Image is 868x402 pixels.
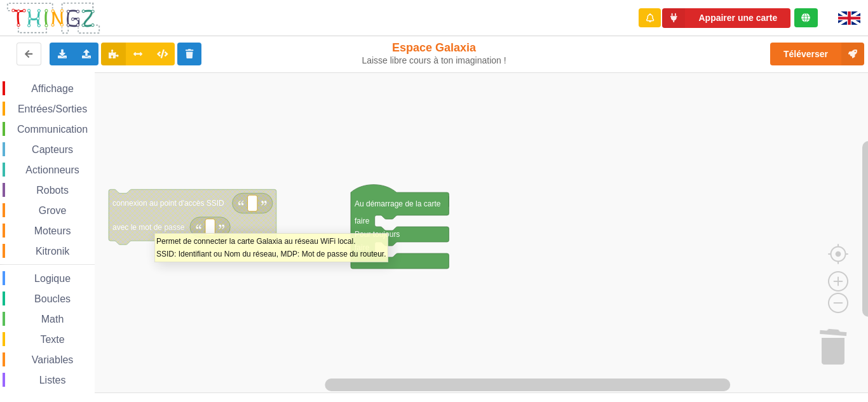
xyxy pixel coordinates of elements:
span: Capteurs [30,144,75,155]
button: Téléverser [770,43,864,65]
span: Robots [34,185,71,196]
div: Espace Galaxia [360,41,507,66]
text: faire [355,217,370,225]
div: Permet de connecter la carte Galaxia au réseau WiFi local. [156,235,386,248]
span: Logique [32,273,72,284]
span: Communication [15,124,90,135]
div: Tu es connecté au serveur de création de Thingz [794,8,818,27]
span: Boucles [32,293,72,304]
span: Actionneurs [24,164,81,175]
span: Texte [38,334,66,345]
span: Grove [37,205,69,216]
text: Pour toujours [355,230,400,239]
span: Entrées/Sorties [16,104,89,114]
div: Laisse libre cours à ton imagination ! [360,55,507,66]
button: Appairer une carte [662,8,790,28]
span: Affichage [29,83,75,94]
text: avec le mot de passe [112,222,185,231]
img: gb.png [838,11,860,25]
span: Listes [37,375,68,385]
text: connexion au point d'accès SSID [112,199,224,208]
span: Moteurs [32,225,73,236]
span: Variables [30,354,76,365]
span: Math [39,314,66,325]
div: SSID: Identifiant ou Nom du réseau, MDP: Mot de passe du routeur. [156,248,386,260]
span: Kitronik [34,246,71,257]
img: thingz_logo.png [6,1,101,35]
text: Au démarrage de la carte [355,199,441,208]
